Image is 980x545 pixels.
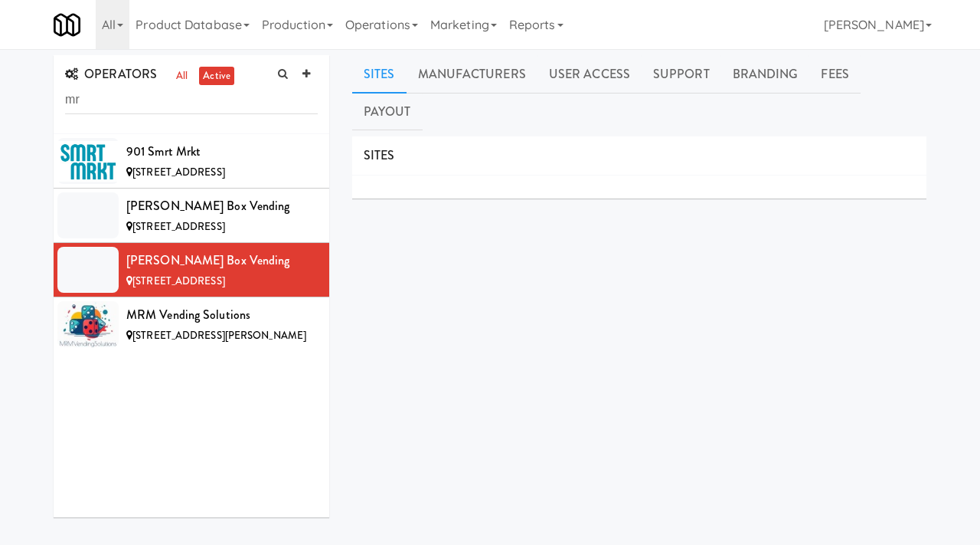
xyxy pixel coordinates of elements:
[126,195,318,218] div: [PERSON_NAME] Box Vending
[132,328,306,343] span: [STREET_ADDRESS][PERSON_NAME]
[126,304,318,327] div: MRM Vending Solutions
[54,11,80,38] img: Micromart
[132,274,225,288] span: [STREET_ADDRESS]
[172,67,191,86] a: all
[54,297,329,351] li: MRM Vending Solutions[STREET_ADDRESS][PERSON_NAME]
[132,219,225,234] span: [STREET_ADDRESS]
[126,140,318,163] div: 901 Smrt Mrkt
[642,55,721,94] a: Support
[65,86,318,114] input: Search Operator
[54,243,329,297] li: [PERSON_NAME] Box Vending[STREET_ADDRESS]
[199,67,234,86] a: active
[54,189,329,243] li: [PERSON_NAME] Box Vending[STREET_ADDRESS]
[352,55,407,94] a: Sites
[364,146,395,164] span: SITES
[352,93,423,131] a: Payout
[132,165,225,179] span: [STREET_ADDRESS]
[54,134,329,189] li: 901 Smrt Mrkt[STREET_ADDRESS]
[721,55,810,94] a: Branding
[809,55,860,94] a: Fees
[407,55,537,94] a: Manufacturers
[65,65,157,83] span: OPERATORS
[126,249,318,272] div: [PERSON_NAME] Box Vending
[537,55,642,94] a: User Access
